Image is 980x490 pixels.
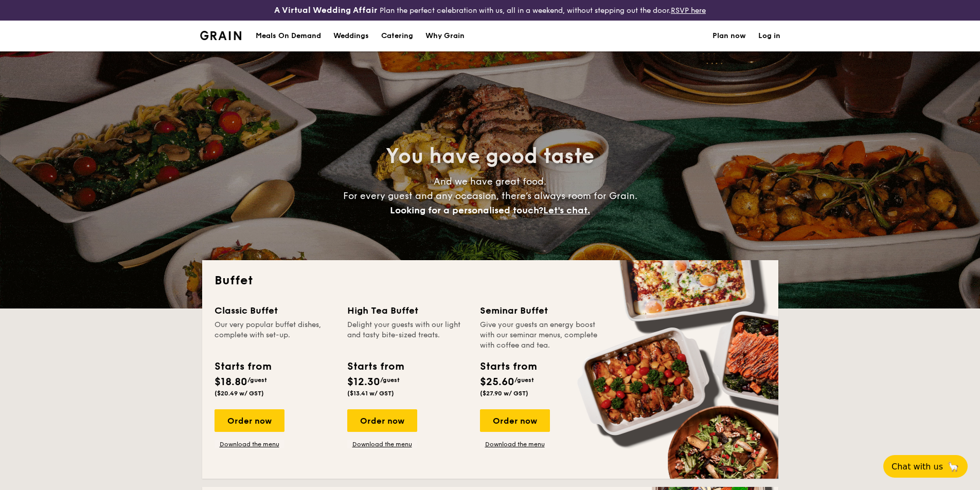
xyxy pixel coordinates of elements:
[543,205,590,216] span: Let's chat.
[480,303,600,318] div: Seminar Buffet
[347,409,417,432] div: Order now
[347,303,468,318] div: High Tea Buffet
[671,6,706,15] a: RSVP here
[386,144,594,169] span: You have good taste
[381,21,413,51] h1: Catering
[480,440,550,448] a: Download the menu
[274,4,378,16] h4: A Virtual Wedding Affair
[480,390,528,397] span: ($27.90 w/ GST)
[480,376,514,388] span: $25.60
[375,21,419,51] a: Catering
[215,303,335,318] div: Classic Buffet
[215,440,284,448] a: Download the menu
[425,21,465,51] div: Why Grain
[480,409,550,432] div: Order now
[347,376,380,388] span: $12.30
[514,376,534,384] span: /guest
[390,205,543,216] span: Looking for a personalised touch?
[200,31,242,40] a: Logotype
[200,31,242,40] img: Grain
[947,461,959,473] span: 🦙
[892,462,943,471] span: Chat with us
[712,21,746,51] a: Plan now
[215,273,766,289] h2: Buffet
[758,21,780,51] a: Log in
[215,320,335,351] div: Our very popular buffet dishes, complete with set-up.
[215,359,271,374] div: Starts from
[256,21,321,51] div: Meals On Demand
[343,176,637,216] span: And we have great food. For every guest and any occasion, there’s always room for Grain.
[480,320,600,351] div: Give your guests an energy boost with our seminar menus, complete with coffee and tea.
[327,21,375,51] a: Weddings
[215,390,264,397] span: ($20.49 w/ GST)
[480,359,536,374] div: Starts from
[347,359,403,374] div: Starts from
[250,21,327,51] a: Meals On Demand
[380,376,400,384] span: /guest
[215,376,247,388] span: $18.80
[247,376,267,384] span: /guest
[347,390,394,397] span: ($13.41 w/ GST)
[883,455,968,478] button: Chat with us🦙
[347,440,417,448] a: Download the menu
[419,21,471,51] a: Why Grain
[215,409,284,432] div: Order now
[194,4,787,16] div: Plan the perfect celebration with us, all in a weekend, without stepping out the door.
[347,320,468,351] div: Delight your guests with our light and tasty bite-sized treats.
[333,21,369,51] div: Weddings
